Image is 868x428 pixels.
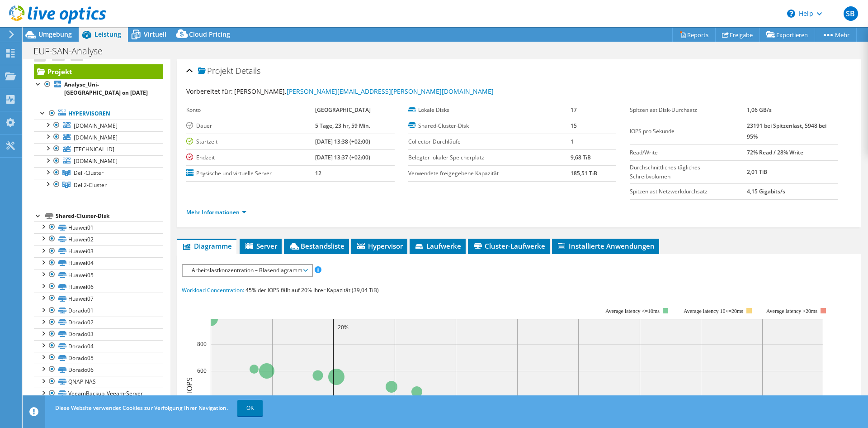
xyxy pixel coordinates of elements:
[245,286,379,294] span: 45% der IOPS fällt auf 20% Ihrer Kapazität (39,04 TiB)
[34,233,163,245] a: Huawei02
[408,137,571,146] label: Collector-Durchläufe
[605,308,660,314] tspan: Average latency <=10ms
[338,323,349,331] text: 20%
[237,400,263,416] a: OK
[236,65,260,76] span: Details
[315,122,370,130] b: 5 Tage, 23 hr, 59 Min.
[144,30,166,38] span: Virtuell
[74,181,107,189] span: Dell2-Cluster
[74,122,118,130] span: [DOMAIN_NAME]
[184,377,194,393] text: IOPS
[630,106,746,115] label: Spitzenlast Disk-Durchsatz
[182,286,244,294] span: Workload Concentration:
[34,167,163,179] a: Dell-Cluster
[34,108,163,120] a: Hypervisoren
[34,364,163,375] a: Dorado06
[315,138,370,145] b: [DATE] 13:38 (+02:00)
[766,308,817,314] text: Average latency >20ms
[34,293,163,304] a: Huawei07
[672,28,716,42] a: Reports
[29,46,117,56] h1: EUF-SAN-Analyse
[408,106,571,115] label: Lokale Disks
[38,30,72,38] span: Umgebung
[189,30,230,38] span: Cloud Pricing
[844,6,858,21] span: SB
[759,28,815,42] a: Exportieren
[571,138,574,145] b: 1
[408,121,571,130] label: Shared-Cluster-Disk
[315,106,371,114] b: [GEOGRAPHIC_DATA]
[34,388,163,399] a: VeeamBackup_Veeam-Server
[56,211,163,221] div: Shared-Cluster-Disk
[34,120,163,131] a: [DOMAIN_NAME]
[571,169,597,177] b: 185,51 TiB
[182,241,232,250] span: Diagramme
[715,28,760,42] a: Freigabe
[34,257,163,269] a: Huawei04
[186,87,233,96] label: Vorbereitet für:
[55,404,228,412] span: Diese Website verwendet Cookies zur Verfolgung Ihrer Navigation.
[747,188,785,195] b: 4,15 Gigabits/s
[186,106,315,115] label: Konto
[74,169,104,177] span: Dell-Cluster
[315,169,321,177] b: 12
[34,340,163,352] a: Dorado04
[34,281,163,293] a: Huawei06
[630,163,746,181] label: Durchschnittliches tägliches Schreibvolumen
[234,87,494,96] span: [PERSON_NAME],
[356,241,403,250] span: Hypervisor
[34,79,163,99] a: Analyse_Uni-[GEOGRAPHIC_DATA] on [DATE]
[571,122,577,130] b: 15
[187,265,307,276] span: Arbeitslastkonzentration – Blasendiagramm
[747,106,772,114] b: 1,06 GB/s
[630,148,746,157] label: Read/Write
[34,179,163,191] a: Dell2-Cluster
[747,149,803,156] b: 72% Read / 28% Write
[34,305,163,317] a: Dorado01
[630,127,746,136] label: IOPS pro Sekunde
[186,169,315,178] label: Physische und virtuelle Server
[34,143,163,155] a: [TECHNICAL_ID]
[287,87,494,96] a: [PERSON_NAME][EMAIL_ADDRESS][PERSON_NAME][DOMAIN_NAME]
[244,241,277,250] span: Server
[34,245,163,257] a: Huawei03
[64,81,148,96] b: Analyse_Uni-[GEOGRAPHIC_DATA] on [DATE]
[197,394,207,401] text: 400
[787,10,795,18] svg: \n
[557,241,655,250] span: Installierte Anwendungen
[34,155,163,167] a: [DOMAIN_NAME]
[74,134,118,141] span: [DOMAIN_NAME]
[815,28,857,42] a: Mehr
[186,208,246,216] a: Mehr Informationen
[34,317,163,328] a: Dorado02
[571,106,577,114] b: 17
[408,153,571,162] label: Belegter lokaler Speicherplatz
[747,122,826,140] b: 23191 bei Spitzenlast, 5948 bei 95%
[197,340,207,348] text: 800
[315,154,370,161] b: [DATE] 13:37 (+02:00)
[186,153,315,162] label: Endzeit
[34,328,163,340] a: Dorado03
[186,121,315,130] label: Dauer
[34,352,163,364] a: Dorado05
[472,241,545,250] span: Cluster-Laufwerke
[571,154,591,161] b: 9,68 TiB
[34,376,163,388] a: QNAP-NAS
[408,169,571,178] label: Verwendete freigegebene Kapazität
[197,367,207,375] text: 600
[94,30,121,38] span: Leistung
[186,137,315,146] label: Startzeit
[74,157,118,165] span: [DOMAIN_NAME]
[684,308,743,314] tspan: Average latency 10<=20ms
[34,269,163,281] a: Huawei05
[747,168,767,176] b: 2,01 TiB
[34,221,163,233] a: Huawei01
[288,241,344,250] span: Bestandsliste
[34,131,163,143] a: [DOMAIN_NAME]
[74,145,114,153] span: [TECHNICAL_ID]
[414,241,461,250] span: Laufwerke
[34,64,163,79] a: Projekt
[630,187,746,196] label: Spitzenlast Netzwerkdurchsatz
[198,67,233,76] span: Projekt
